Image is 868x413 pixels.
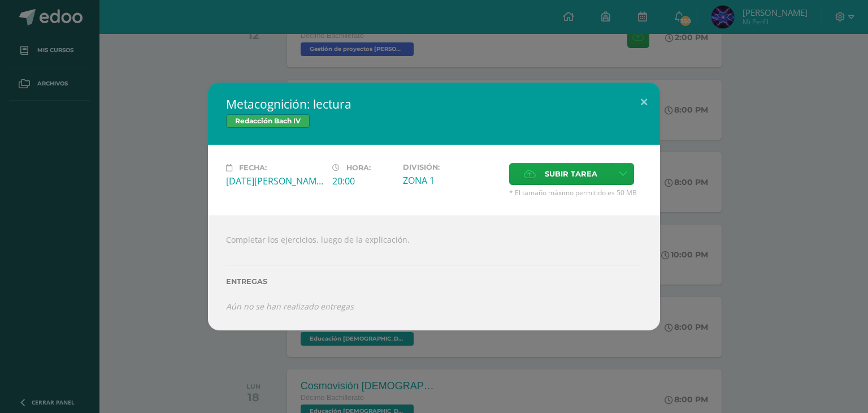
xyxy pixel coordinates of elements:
[509,188,642,197] span: * El tamaño máximo permitido es 50 MB
[628,83,660,121] button: Close (Esc)
[226,175,323,187] div: [DATE][PERSON_NAME]
[403,174,500,187] div: ZONA 1
[226,114,310,128] span: Redacción Bach IV
[208,216,660,330] div: Completar los ejercicios, luego de la explicación.
[545,164,597,184] span: Subir tarea
[346,164,371,172] span: Hora:
[226,277,642,286] label: Entregas
[332,175,394,187] div: 20:00
[239,164,267,172] span: Fecha:
[403,163,500,171] label: División:
[226,96,642,112] h2: Metacognición: lectura
[226,301,354,312] i: Aún no se han realizado entregas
